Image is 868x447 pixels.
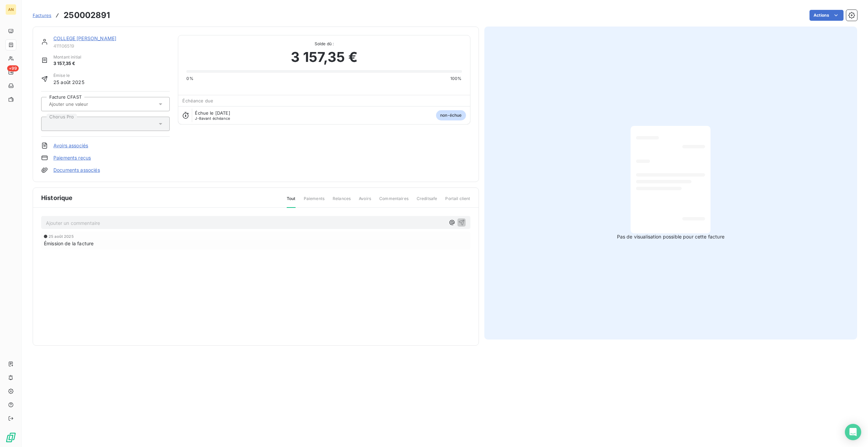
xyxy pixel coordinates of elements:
[436,110,466,120] span: non-échue
[186,76,193,82] span: 0%
[5,4,16,15] div: AN
[445,196,470,207] span: Portail client
[5,432,16,443] img: Logo LeanPay
[49,234,74,238] span: 25 août 2025
[48,101,117,107] input: Ajouter une valeur
[186,41,462,47] span: Solde dû :
[845,424,861,440] div: Open Intercom Messenger
[53,35,116,41] a: COLLEGE [PERSON_NAME]
[287,196,296,208] span: Tout
[53,167,100,173] a: Documents associés
[195,116,201,121] span: J-8
[379,196,408,207] span: Commentaires
[417,196,437,207] span: Creditsafe
[53,72,84,79] span: Émise le
[195,116,230,120] span: avant échéance
[195,110,230,116] span: Échue le [DATE]
[53,142,88,149] a: Avoirs associés
[41,193,73,202] span: Historique
[53,79,84,86] span: 25 août 2025
[44,240,94,247] span: Émission de la facture
[617,233,724,240] span: Pas de visualisation possible pour cette facture
[809,10,844,21] button: Actions
[7,65,19,71] span: +99
[53,60,81,67] span: 3 157,35 €
[182,98,213,103] span: Échéance due
[33,12,51,19] a: Factures
[53,154,91,161] a: Paiements reçus
[359,196,371,207] span: Avoirs
[304,196,324,207] span: Paiements
[333,196,351,207] span: Relances
[53,54,81,60] span: Montant initial
[64,9,110,21] h3: 250002891
[53,43,170,49] span: 411106519
[450,76,462,82] span: 100%
[291,47,357,67] span: 3 157,35 €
